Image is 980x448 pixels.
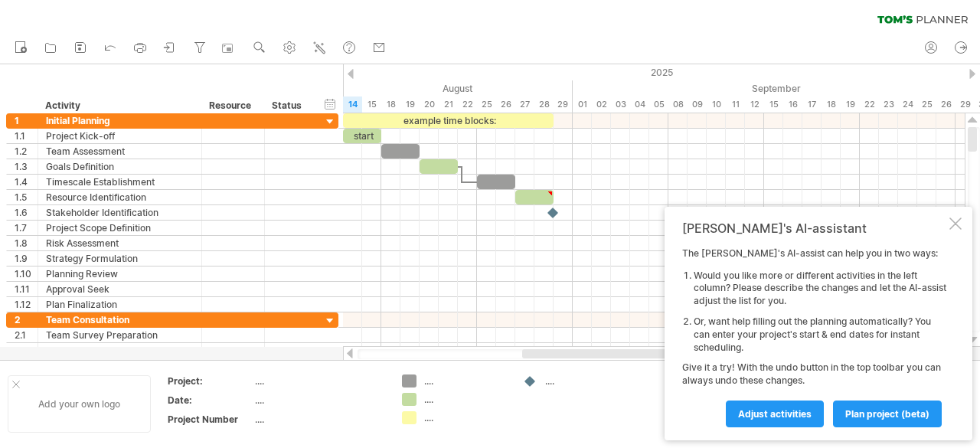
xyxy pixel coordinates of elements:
div: Risk Assessment [46,236,194,250]
div: example time blocks: [343,113,554,128]
div: Team Assessment [46,144,194,159]
div: Friday, 12 September 2025 [745,96,764,113]
div: Date: [168,394,252,407]
span: Adjust activities [738,408,812,420]
div: Monday, 25 August 2025 [477,96,496,113]
div: 1.2 [15,144,38,159]
div: 1.7 [15,221,38,235]
div: 1 [15,113,38,128]
div: Friday, 29 August 2025 [554,96,573,113]
div: .... [545,374,629,388]
div: Stakeholder Identification [46,205,194,220]
div: 2.2 [15,343,38,358]
div: Monday, 18 August 2025 [381,96,400,113]
div: Initial Planning [46,113,194,128]
div: 2.1 [15,328,38,342]
div: Project Number [168,413,252,426]
div: Wednesday, 20 August 2025 [420,96,439,113]
a: Adjust activities [726,401,824,427]
div: Friday, 19 September 2025 [841,96,860,113]
div: Activity [45,98,193,113]
div: 1.3 [15,159,38,174]
div: Survey Distribution [46,343,194,358]
div: [PERSON_NAME]'s AI-assistant [682,221,946,236]
div: Strategy Formulation [46,251,194,266]
div: Planning Review [46,267,194,281]
div: Wednesday, 3 September 2025 [611,96,630,113]
div: Monday, 15 September 2025 [764,96,783,113]
div: Wednesday, 10 September 2025 [707,96,726,113]
div: Thursday, 18 September 2025 [822,96,841,113]
div: Wednesday, 24 September 2025 [898,96,917,113]
div: Tuesday, 26 August 2025 [496,96,515,113]
div: 1.1 [15,129,38,143]
div: Wednesday, 27 August 2025 [515,96,534,113]
div: 1.6 [15,205,38,220]
div: Resource Identification [46,190,194,204]
div: Thursday, 21 August 2025 [439,96,458,113]
div: 1.4 [15,175,38,189]
div: Add your own logo [8,375,151,433]
div: 2 [15,312,38,327]
div: .... [424,411,508,424]
div: Wednesday, 17 September 2025 [802,96,822,113]
div: Monday, 22 September 2025 [860,96,879,113]
div: Monday, 29 September 2025 [955,96,975,113]
div: Thursday, 25 September 2025 [917,96,936,113]
div: Monday, 8 September 2025 [668,96,688,113]
div: Tuesday, 2 September 2025 [592,96,611,113]
div: Tuesday, 23 September 2025 [879,96,898,113]
div: Project: [168,374,252,388]
div: Friday, 22 August 2025 [458,96,477,113]
div: Project Scope Definition [46,221,194,235]
div: Status [272,98,305,113]
li: Or, want help filling out the planning automatically? You can enter your project's start & end da... [694,316,946,354]
div: Plan Finalization [46,297,194,312]
div: Goals Definition [46,159,194,174]
div: 1.5 [15,190,38,204]
a: plan project (beta) [833,401,942,427]
div: Team Consultation [46,312,194,327]
div: Friday, 5 September 2025 [649,96,668,113]
div: Friday, 15 August 2025 [362,96,381,113]
div: 1.12 [15,297,38,312]
div: .... [255,374,384,388]
div: Team Survey Preparation [46,328,194,342]
div: .... [255,394,384,407]
div: 1.8 [15,236,38,250]
li: Would you like more or different activities in the left column? Please describe the changes and l... [694,270,946,308]
div: start [343,129,381,143]
div: Thursday, 4 September 2025 [630,96,649,113]
div: Project Kick-off [46,129,194,143]
div: Friday, 26 September 2025 [936,96,955,113]
div: .... [424,393,508,406]
div: The [PERSON_NAME]'s AI-assist can help you in two ways: Give it a try! With the undo button in th... [682,247,946,427]
span: plan project (beta) [845,408,929,420]
div: Tuesday, 19 August 2025 [400,96,420,113]
div: Monday, 1 September 2025 [573,96,592,113]
div: Approval Seek [46,282,194,296]
div: Tuesday, 16 September 2025 [783,96,802,113]
div: 1.10 [15,267,38,281]
div: August 2025 [171,80,573,96]
div: .... [424,374,508,388]
div: Thursday, 28 August 2025 [534,96,554,113]
div: Thursday, 11 September 2025 [726,96,745,113]
div: Resource [209,98,256,113]
div: .... [255,413,384,426]
div: 1.11 [15,282,38,296]
div: 1.9 [15,251,38,266]
div: Thursday, 14 August 2025 [343,96,362,113]
div: Tuesday, 9 September 2025 [688,96,707,113]
div: Timescale Establishment [46,175,194,189]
